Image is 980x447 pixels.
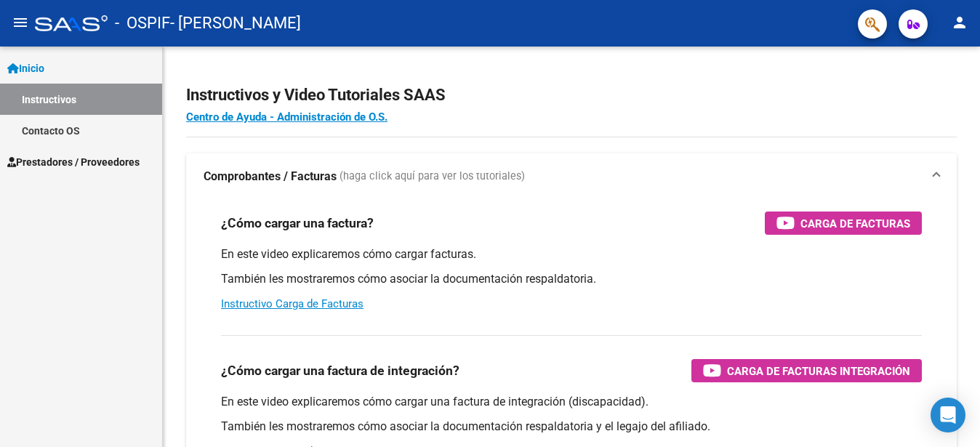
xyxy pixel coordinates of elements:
p: También les mostraremos cómo asociar la documentación respaldatoria. [221,271,922,287]
h2: Instructivos y Video Tutoriales SAAS [186,81,957,109]
h3: ¿Cómo cargar una factura? [221,213,374,233]
div: Open Intercom Messenger [931,398,965,432]
a: Centro de Ayuda - Administración de O.S. [186,110,387,124]
span: - OSPIF [115,7,170,39]
a: Instructivo Carga de Facturas [221,297,364,310]
p: En este video explicaremos cómo cargar facturas. [221,246,922,262]
p: En este video explicaremos cómo cargar una factura de integración (discapacidad). [221,394,922,410]
button: Carga de Facturas [765,212,922,235]
span: Carga de Facturas Integración [727,362,910,380]
span: Prestadores / Proveedores [7,154,140,170]
mat-icon: menu [12,14,29,31]
span: (haga click aquí para ver los tutoriales) [340,169,525,185]
span: Carga de Facturas [800,214,910,233]
strong: Comprobantes / Facturas [204,169,337,185]
h3: ¿Cómo cargar una factura de integración? [221,361,459,381]
p: También les mostraremos cómo asociar la documentación respaldatoria y el legajo del afiliado. [221,419,922,435]
span: - [PERSON_NAME] [170,7,301,39]
span: Inicio [7,60,44,76]
mat-expansion-panel-header: Comprobantes / Facturas (haga click aquí para ver los tutoriales) [186,153,957,200]
mat-icon: person [951,14,968,31]
button: Carga de Facturas Integración [691,359,922,382]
